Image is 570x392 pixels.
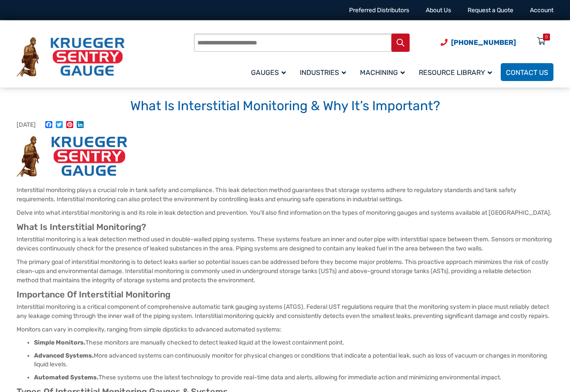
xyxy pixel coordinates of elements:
[34,339,85,346] strong: Simple Monitors.
[251,68,286,77] span: Gauges
[530,7,553,14] a: Account
[17,37,125,77] img: Krueger Sentry Gauge
[501,63,553,81] a: Contact Us
[426,7,451,14] a: About Us
[545,34,548,41] div: 0
[44,121,54,129] a: Facebook
[34,352,94,359] strong: Advanced Systems.
[17,186,553,204] p: Interstitial monitoring plays a crucial role in tank safety and compliance. This leak detection m...
[355,62,414,82] a: Machining
[17,302,553,321] p: Interstitial monitoring is a critical component of comprehensive automatic tank gauging systems (...
[414,62,501,82] a: Resource Library
[54,121,64,129] a: Twitter
[246,62,295,82] a: Gauges
[17,235,553,253] p: Interstitial monitoring is a leak detection method used in double-walled piping systems. These sy...
[34,338,553,347] li: These monitors are manually checked to detect leaked liquid at the lowest containment point.
[349,7,409,14] a: Preferred Distributors
[17,208,553,217] p: Delve into what interstitial monitoring is and its role in leak detection and prevention. You’ll ...
[17,222,553,233] h2: What Is Interstitial Monitoring?
[360,68,405,77] span: Machining
[295,62,355,82] a: Industries
[441,37,516,48] a: Phone Number (920) 434-8860
[17,325,553,334] p: Monitors can vary in complexity, ranging from simple dipsticks to advanced automated systems:
[17,98,553,115] h1: What Is Interstitial Monitoring & Why It’s Important?
[75,121,85,129] a: LinkedIn
[506,68,548,77] span: Contact Us
[17,136,127,177] img: What Is Interstitial Monitoring & Why It’s Important?
[34,374,98,381] strong: Automated Systems.
[451,38,516,47] span: [PHONE_NUMBER]
[34,373,553,382] li: These systems use the latest technology to provide real-time data and alerts, allowing for immedi...
[64,121,75,129] a: Pinterest
[300,68,346,77] span: Industries
[17,121,36,128] span: [DATE]
[34,351,553,369] li: More advanced systems can continuously monitor for physical changes or conditions that indicate a...
[17,257,553,285] p: The primary goal of interstitial monitoring is to detect leaks earlier so potential issues can be...
[17,289,553,300] h2: Importance Of Interstitial Monitoring
[419,68,492,77] span: Resource Library
[468,7,513,14] a: Request a Quote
